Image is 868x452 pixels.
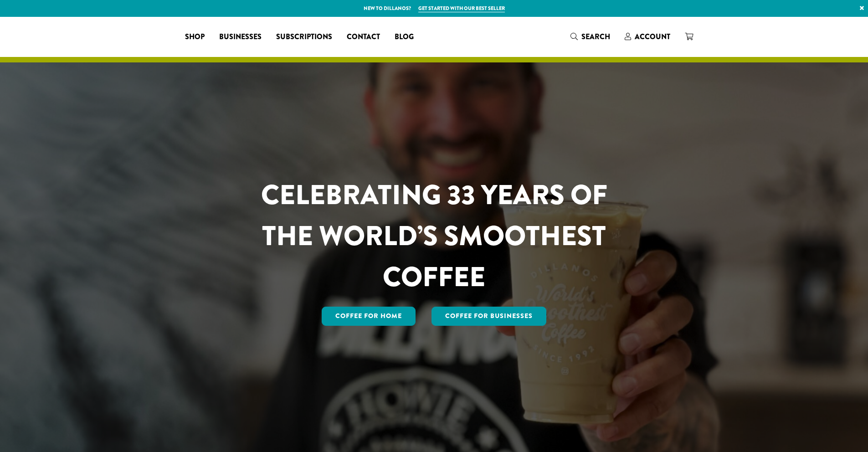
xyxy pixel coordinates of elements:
span: Subscriptions [276,31,332,43]
span: Businesses [219,31,262,43]
span: Contact [347,31,380,43]
a: Coffee For Businesses [431,307,546,326]
a: Get started with our best seller [418,5,505,12]
span: Blog [395,31,414,43]
h1: CELEBRATING 33 YEARS OF THE WORLD’S SMOOTHEST COFFEE [234,175,634,298]
a: Shop [178,30,212,44]
span: Account [635,31,670,42]
a: Coffee for Home [322,307,416,326]
span: Shop [185,31,205,43]
a: Search [563,29,617,44]
span: Search [581,31,610,42]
